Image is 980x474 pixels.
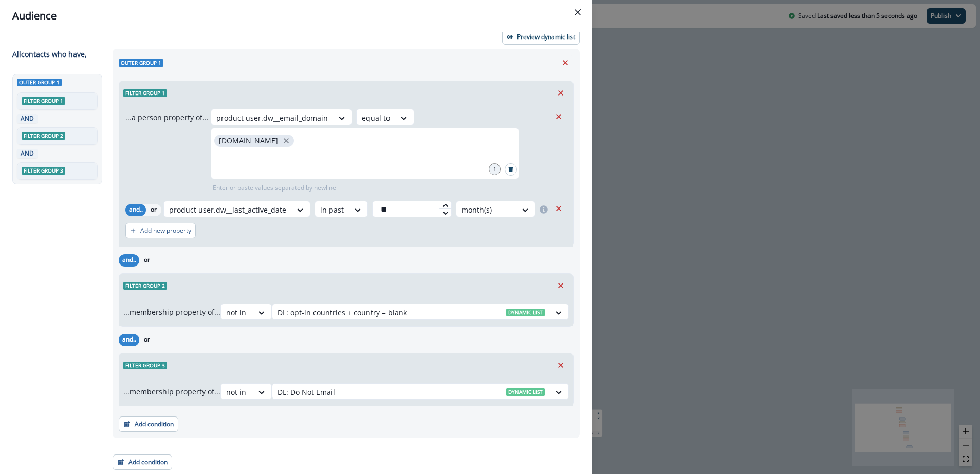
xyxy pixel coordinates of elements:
[146,204,161,216] button: or
[552,357,569,373] button: Remove
[219,137,278,145] p: [DOMAIN_NAME]
[550,201,567,216] button: Remove
[125,204,146,216] button: and..
[22,132,65,140] span: Filter group 2
[139,334,155,346] button: or
[119,59,163,67] span: Outer group 1
[119,334,139,346] button: and..
[281,136,291,146] button: close
[552,85,569,101] button: Remove
[123,282,167,290] span: Filter group 2
[123,386,220,397] p: ...membership property of...
[125,223,196,238] button: Add new property
[119,416,178,432] button: Add condition
[502,29,580,45] button: Preview dynamic list
[17,79,62,86] span: Outer group 1
[211,183,338,193] p: Enter or paste values separated by newline
[489,163,501,175] div: 1
[517,33,575,41] p: Preview dynamic list
[139,254,155,267] button: or
[550,109,567,124] button: Remove
[569,4,586,21] button: Close
[505,163,517,176] button: Search
[123,362,167,369] span: Filter group 3
[22,97,65,105] span: Filter group 1
[22,167,65,175] span: Filter group 3
[12,49,87,60] p: All contact s who have,
[19,149,35,158] p: AND
[12,8,580,24] div: Audience
[113,454,172,470] button: Add condition
[140,227,191,234] p: Add new property
[123,89,167,97] span: Filter group 1
[557,55,574,70] button: Remove
[19,114,35,123] p: AND
[125,112,209,123] p: ...a person property of...
[123,307,220,317] p: ...membership property of...
[119,254,139,267] button: and..
[552,278,569,293] button: Remove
